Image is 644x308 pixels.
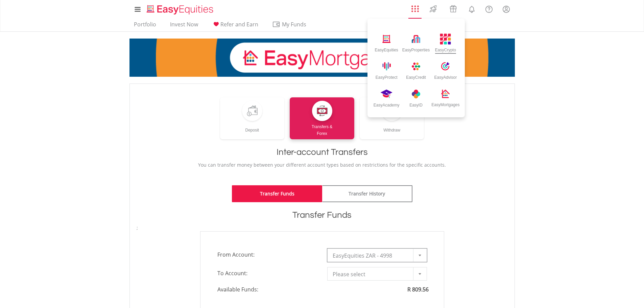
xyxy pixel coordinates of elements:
div: EasyMortgages [431,100,459,107]
a: Portfolio [131,21,159,31]
img: easy-advisor-icon [441,62,450,71]
a: Transfers &Forex [290,97,354,139]
div: EasyID [409,100,423,108]
img: easy-credit-icon [412,62,420,71]
span: My Funds [272,20,316,29]
h1: Inter-account Transfers [137,146,508,158]
img: vouchers-v2.svg [448,3,459,14]
a: Refer and Earn [209,21,261,31]
a: Invest Now [167,21,201,31]
a: FAQ's and Support [480,2,498,15]
div: EasyEquities [375,45,398,52]
a: Vouchers [443,2,463,14]
span: To Account: [212,267,322,279]
a: Transfer Funds [232,185,322,202]
a: Transfer History [322,185,412,202]
img: thrive-v2.svg [428,3,439,14]
span: Available Funds: [212,286,322,293]
a: My Profile [498,2,515,17]
div: EasyProtect [376,72,398,80]
div: EasyCrypto [435,45,456,52]
div: EasyProperties [402,45,430,52]
a: Home page [144,2,216,15]
img: easy-mortgages-icon [441,90,450,98]
div: Withdraw [360,121,424,134]
span: Please select [333,267,411,281]
img: easy-academy-icon [412,90,420,98]
img: easy-id-icon [381,90,392,98]
p: You can transfer money between your different account types based on restrictions for the specifi... [137,162,508,168]
div: Deposit [220,121,285,134]
a: AppsGrid [407,2,423,13]
div: Transfers & Forex [290,121,354,137]
h1: Transfer Funds [137,209,508,221]
div: EasyAdvisor [434,72,457,80]
img: grid-menu-icon.svg [411,5,419,13]
div: EasyCredit [406,72,426,80]
img: EasyEquities_Logo.png [145,4,216,15]
a: Deposit [220,97,285,139]
img: EasyMortage Promotion Banner [129,39,515,77]
a: Notifications [463,2,480,15]
span: From Account: [212,248,322,261]
div: EasyAcademy [374,100,400,108]
span: R 809.56 [407,286,429,293]
span: Refer and Earn [220,21,258,28]
a: Withdraw [360,97,424,139]
span: EasyEquities ZAR - 4998 [333,249,411,262]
